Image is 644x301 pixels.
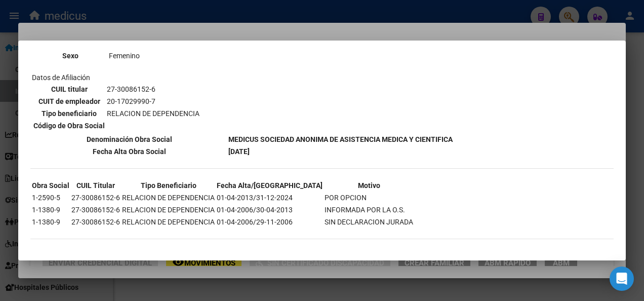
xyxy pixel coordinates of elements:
[33,50,107,61] th: Sexo
[33,96,105,107] th: CUIT de empleador
[71,180,120,191] th: CUIL Titular
[122,216,215,228] td: RELACION DE DEPENDENCIA
[216,180,323,191] th: Fecha Alta/[GEOGRAPHIC_DATA]
[324,180,414,191] th: Motivo
[31,192,70,203] td: 1-2590-5
[71,204,120,215] td: 27-30086152-6
[106,96,200,107] td: 20-17029990-7
[31,204,70,215] td: 1-1380-9
[106,84,200,95] td: 27-30086152-6
[122,180,215,191] th: Tipo Beneficiario
[216,192,323,203] td: 01-04-2013/31-12-2024
[610,267,634,291] div: Open Intercom Messenger
[122,192,215,203] td: RELACION DE DEPENDENCIA
[324,204,414,215] td: INFORMADA POR LA O.S.
[31,134,227,145] th: Denominación Obra Social
[228,135,453,143] b: MEDICUS SOCIEDAD ANONIMA DE ASISTENCIA MEDICA Y CIENTIFICA
[122,204,215,215] td: RELACION DE DEPENDENCIA
[106,108,200,119] td: RELACION DE DEPENDENCIA
[71,192,120,203] td: 27-30086152-6
[33,84,105,95] th: CUIL titular
[31,216,70,228] td: 1-1380-9
[33,120,105,131] th: Código de Obra Social
[31,180,70,191] th: Obra Social
[228,147,250,156] b: [DATE]
[216,204,323,215] td: 01-04-2006/30-04-2013
[31,146,227,157] th: Fecha Alta Obra Social
[33,108,105,119] th: Tipo beneficiario
[71,216,120,228] td: 27-30086152-6
[108,50,225,61] td: Femenino
[216,216,323,228] td: 01-04-2006/29-11-2006
[324,192,414,203] td: POR OPCION
[324,216,414,228] td: SIN DECLARACION JURADA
